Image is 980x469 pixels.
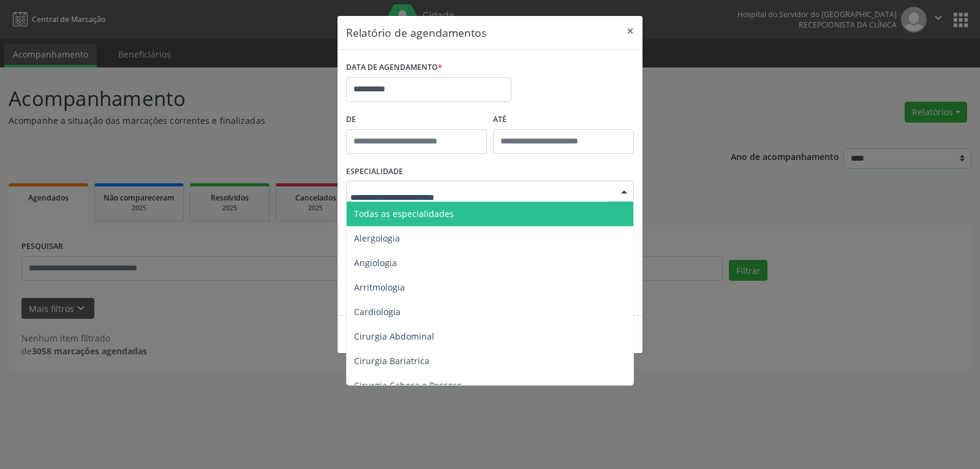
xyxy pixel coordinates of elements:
[618,16,643,46] button: Close
[346,25,486,40] h5: Relatório de agendamentos
[346,110,487,129] label: De
[354,355,429,367] span: Cirurgia Bariatrica
[346,58,442,77] label: DATA DE AGENDAMENTO
[354,257,397,269] span: Angiologia
[493,110,634,129] label: ATÉ
[354,232,400,244] span: Alergologia
[354,330,434,342] span: Cirurgia Abdominal
[346,162,403,181] label: ESPECIALIDADE
[354,208,454,219] span: Todas as especialidades
[354,281,405,293] span: Arritmologia
[354,306,401,318] span: Cardiologia
[354,379,462,391] span: Cirurgia Cabeça e Pescoço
